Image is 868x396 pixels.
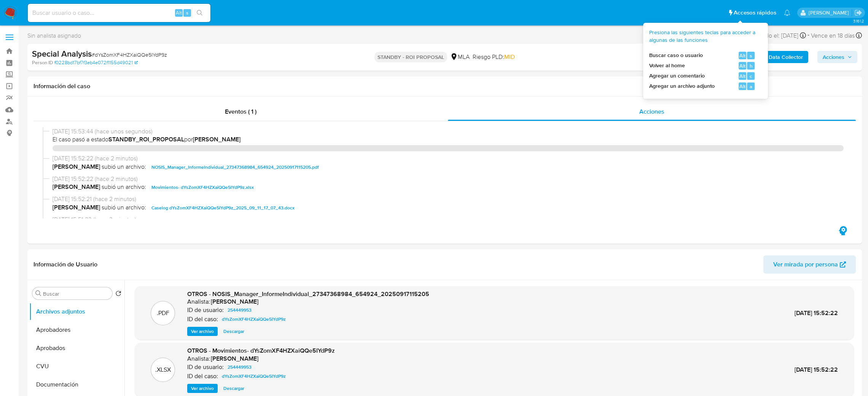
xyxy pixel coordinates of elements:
button: Acciones [817,51,857,63]
a: f0228bd17bf7f3eb4e072f1155d49021 [54,59,138,66]
p: Analista: [187,298,210,306]
span: Accesos rápidos [734,9,776,17]
span: 254449953 [228,306,252,315]
span: Ver mirada por persona [773,255,838,274]
p: STANDBY - ROI PROPOSAL [374,52,447,62]
span: Alt [739,62,745,70]
p: Analista: [187,355,210,363]
span: - [807,30,809,41]
span: Volver al home [649,62,685,70]
a: dYsZomXF4HZXaiQQe5IYdP9z [219,315,289,324]
span: Vence en 18 días [811,32,855,40]
b: Special Analysis [32,48,92,60]
b: Person ID [32,59,53,66]
span: Alt [176,9,182,16]
span: Acciones [639,107,664,116]
span: [DATE] 15:52:22 [795,309,838,317]
a: 254449953 [225,363,255,372]
b: AML Data Collector [757,51,803,63]
span: Riesgo PLD: [473,53,515,61]
h6: [PERSON_NAME] [211,298,258,306]
button: Aprobados [29,339,124,357]
p: abril.medzovich@mercadolibre.com [809,9,852,16]
p: ID del caso: [187,372,218,380]
div: MLA [450,53,470,61]
span: # dYsZomXF4HZXaiQQe5IYdP9z [92,51,167,59]
p: .XLSX [155,366,171,374]
span: Acciones [823,51,844,63]
button: Descargar [220,384,248,393]
span: OTROS - Movimientos- dYsZomXF4HZXaiQQe5IYdP9z [187,346,335,355]
span: Presiona las siguientes teclas para acceder a algunas de las funciones [649,29,756,44]
button: Ver archivo [187,384,218,393]
a: 254449953 [225,306,255,315]
a: Salir [854,9,862,17]
span: 254449953 [228,363,252,372]
button: Ver archivo [187,327,218,336]
button: Archivos adjuntos [29,303,124,321]
span: Alt [739,83,745,90]
span: Sin analista asignado [27,32,81,40]
span: Buscar caso o usuario [649,52,703,59]
span: a [750,83,752,90]
span: Ver archivo [191,328,214,335]
span: dYsZomXF4HZXaiQQe5IYdP9z [222,372,286,381]
p: ID de usuario: [187,306,224,314]
span: Agregar un comentario [649,72,705,80]
span: [DATE] 15:52:22 [795,365,838,374]
span: h [750,62,752,70]
p: .PDF [157,309,169,317]
span: MID [504,52,515,61]
span: Eventos ( 1 ) [225,107,256,116]
button: CVU [29,357,124,375]
a: Notificaciones [784,10,790,16]
button: Aprobadores [29,321,124,339]
a: dYsZomXF4HZXaiQQe5IYdP9z [219,372,289,381]
span: OTROS - NOSIS_Manager_InformeIndividual_27347368984_654924_20250917115205 [187,290,429,298]
h1: Información de Usuario [33,261,97,268]
p: ID del caso: [187,315,218,323]
h1: Información del caso [33,82,856,90]
input: Buscar [43,290,109,297]
span: Ver archivo [191,385,214,392]
button: Ver mirada por persona [763,255,856,274]
h6: [PERSON_NAME] [211,355,258,363]
span: s [186,9,188,16]
span: c [750,73,752,80]
span: Alt [739,52,745,59]
button: Volver al orden por defecto [115,290,121,299]
span: Descargar [223,385,244,392]
button: search-icon [192,8,207,18]
button: Documentación [29,375,124,394]
span: s [750,52,752,59]
span: dYsZomXF4HZXaiQQe5IYdP9z [222,315,286,324]
span: Descargar [223,328,244,335]
span: Agregar un archivo adjunto [649,82,715,90]
input: Buscar usuario o caso... [28,8,210,18]
button: AML Data Collector [751,51,808,63]
button: Descargar [220,327,248,336]
div: Creado el: [DATE] [753,30,806,41]
button: Buscar [35,290,41,296]
span: Alt [739,73,745,80]
p: ID de usuario: [187,363,224,371]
